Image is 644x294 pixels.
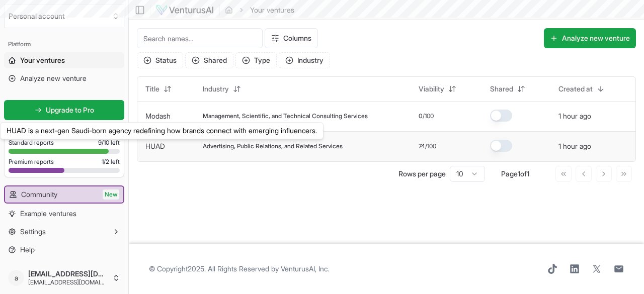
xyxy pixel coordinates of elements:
span: /100 [423,112,434,120]
a: Upgrade to Pro [4,100,124,120]
button: Industry [197,81,247,97]
span: Viability [419,84,444,94]
span: Example ventures [20,209,76,219]
span: Page [501,169,518,178]
span: © Copyright 2025 . All Rights Reserved by . [149,264,329,274]
span: 0 [419,112,423,120]
span: a [8,270,24,286]
span: 1 / 2 left [102,158,120,166]
span: Upgrade to Pro [46,105,94,115]
button: Analyze new venture [544,28,636,48]
button: Settings [4,224,124,240]
button: Title [139,81,178,97]
span: Help [20,245,35,255]
span: [EMAIL_ADDRESS][DOMAIN_NAME] [28,269,108,278]
button: Type [235,52,277,68]
a: HUAD [145,142,165,150]
span: New [103,189,119,200]
span: Standard reports [9,139,54,147]
div: Platform [4,36,124,52]
span: 1 [527,169,529,178]
button: Shared [484,81,531,97]
span: [EMAIL_ADDRESS][DOMAIN_NAME] [28,278,108,286]
button: a[EMAIL_ADDRESS][DOMAIN_NAME][EMAIL_ADDRESS][DOMAIN_NAME] [4,266,124,290]
a: Help [4,242,124,258]
a: VenturusAI, Inc [281,264,328,273]
span: Settings [20,227,46,237]
button: Columns [265,28,318,48]
p: Rows per page [398,169,446,179]
span: Premium reports [9,158,54,166]
button: 1 hour ago [558,111,591,121]
button: Shared [185,52,233,68]
span: Management, Scientific, and Technical Consulting Services [203,112,368,120]
span: 9 / 10 left [98,139,120,147]
span: 74 [419,142,425,150]
a: Modash [145,112,171,120]
a: Analyze new venture [4,70,124,86]
span: Industry [203,84,229,94]
button: Modash [145,111,171,121]
button: 1 hour ago [558,141,591,151]
button: Viability [413,81,462,97]
span: Title [145,84,159,94]
span: Created at [558,84,593,94]
span: Shared [490,84,513,94]
input: Search names... [137,28,263,48]
span: Community [21,189,57,200]
span: Advertising, Public Relations, and Related Services [203,142,343,150]
a: CommunityNew [5,186,123,203]
button: HUAD [145,141,165,151]
a: Your ventures [4,52,124,68]
button: Created at [552,81,611,97]
p: HUAD is a next-gen Saudi-born agency redefining how brands connect with emerging influencers. [7,126,317,136]
span: 1 [518,169,520,178]
span: Your ventures [20,55,65,65]
span: Analyze new venture [20,73,87,83]
button: Industry [279,52,330,68]
span: /100 [425,142,436,150]
a: Example ventures [4,206,124,222]
span: of [520,169,527,178]
button: Status [137,52,183,68]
